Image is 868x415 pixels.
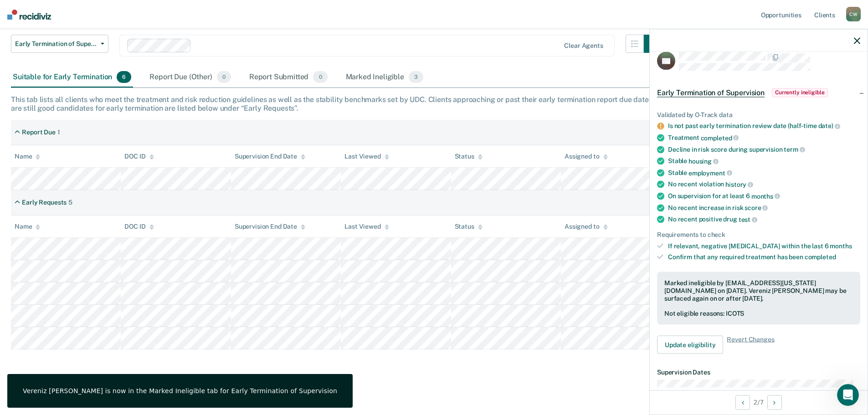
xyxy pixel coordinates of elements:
div: Name [15,223,40,231]
div: Marked ineligible by [EMAIL_ADDRESS][US_STATE][DOMAIN_NAME] on [DATE]. Vereniz [PERSON_NAME] may ... [664,279,853,302]
div: Stable [668,157,860,165]
button: Next Opportunity [767,395,782,410]
div: No recent positive drug [668,215,860,224]
div: Report Due (Other) [148,67,232,87]
div: Status [455,223,483,231]
div: Treatment [668,133,860,142]
iframe: Intercom live chat [837,384,859,406]
div: Suitable for Early Termination [11,67,133,87]
div: Validated by O-Track data [657,111,860,118]
div: 2 / 7 [650,390,868,414]
div: Marked Ineligible [344,67,426,87]
div: 1 [57,128,60,136]
span: months [830,242,852,249]
span: employment [688,169,732,176]
div: Not eligible reasons: ICOTS [664,310,853,318]
span: score [745,204,768,211]
div: Confirm that any required treatment has been [668,253,860,261]
span: Revert Changes [727,336,774,354]
div: Early Termination of SupervisionCurrently ineligible [650,78,868,107]
div: Name [15,153,40,160]
div: Is not past early termination review date (half-time date) [668,122,860,130]
div: DOC ID [124,223,154,231]
span: completed [805,253,836,261]
div: This tab lists all clients who meet the treatment and risk reduction guidelines as well as the st... [11,95,857,113]
span: Currently ineligible [772,88,828,97]
div: DOC ID [124,153,154,160]
dt: Supervision Dates [657,369,860,376]
div: Assigned to [565,223,607,231]
div: Requirements to check [657,231,860,238]
div: Stable [668,169,860,177]
span: term [784,146,805,153]
div: C W [846,7,861,21]
span: Early Termination of Supervision [15,40,97,48]
div: Decline in risk score during supervision [668,145,860,154]
div: Clear agents [564,42,603,50]
span: Early Termination of Supervision [657,88,765,97]
div: Vereniz [PERSON_NAME] is now in the Marked Ineligible tab for Early Termination of Supervision [23,387,337,395]
div: Status [455,153,483,160]
div: Last Viewed [344,153,389,160]
div: Report Submitted [247,67,329,87]
span: 3 [409,71,423,83]
span: test [739,215,757,223]
button: Previous Opportunity [735,395,750,410]
div: Last Viewed [344,223,389,231]
button: Update eligibility [657,336,723,354]
div: Early Requests [22,199,67,206]
div: 5 [68,199,72,206]
div: If relevant, negative [MEDICAL_DATA] within the last 6 [668,242,860,250]
span: 0 [313,71,327,83]
span: housing [688,157,719,164]
span: 0 [217,71,231,83]
span: months [751,192,780,200]
div: On supervision for at least 6 [668,192,860,200]
span: completed [701,134,739,141]
div: No recent increase in risk [668,204,860,212]
div: No recent violation [668,180,860,189]
img: Recidiviz [7,10,51,20]
div: Supervision End Date [235,153,305,160]
div: Supervision End Date [235,223,305,231]
div: Assigned to [565,153,607,160]
span: 6 [117,71,131,83]
div: Report Due [22,128,56,136]
span: history [725,181,753,188]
